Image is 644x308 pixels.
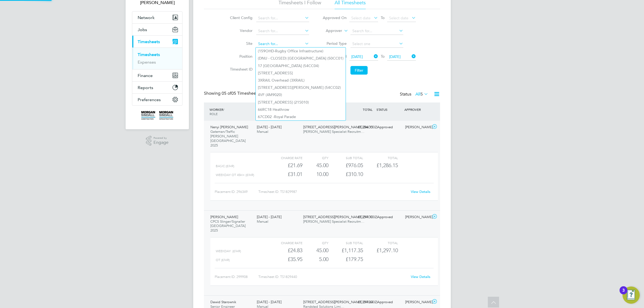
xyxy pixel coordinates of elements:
[403,105,431,114] div: APPROVER
[375,123,403,132] div: Approved
[256,27,309,35] input: Search for...
[328,255,363,264] div: £179.75
[347,213,375,222] div: £1,297.10
[256,106,346,113] li: 66RC18 Heathrow
[256,113,346,120] li: 67CD02 -Royal Parade
[351,54,363,59] span: [DATE]
[210,129,246,148] span: Gateman/Traffic [PERSON_NAME] [GEOGRAPHIC_DATA] 2025
[328,246,363,255] div: £1,117.35
[268,170,302,179] div: £31.01
[138,97,161,102] span: Preferences
[204,91,260,96] div: Showing
[347,298,375,307] div: £1,397.64
[302,155,328,161] div: QTY
[303,219,364,224] span: [PERSON_NAME] Specialist Recruitm…
[132,47,182,69] div: Timesheets
[328,155,363,161] div: Sub Total
[363,155,398,161] div: Total
[302,161,328,170] div: 45.00
[141,111,173,120] img: morgansindall-logo-retina.png
[257,219,268,224] span: Manual
[256,69,346,77] li: [STREET_ADDRESS]
[376,162,398,168] span: £1,286.15
[132,111,182,120] a: Go to home page
[138,60,156,65] a: Expenses
[323,41,347,46] label: Period Type
[376,247,398,254] span: £1,297.10
[132,94,182,105] button: Preferences
[210,125,248,129] span: Nenyi [PERSON_NAME]
[222,91,231,96] span: 05 of
[228,28,253,33] label: Vendor
[210,300,236,304] span: Dawid Starownik
[215,188,258,196] div: Placement ID: 296349
[256,47,346,55] li: (159OHD-Rugby Office Infrastructure)
[268,240,302,246] div: Charge rate
[268,255,302,264] div: £35.95
[403,298,431,307] div: [PERSON_NAME]
[375,105,403,114] div: STATUS
[210,112,218,116] span: ROLE
[303,300,377,304] span: [STREET_ADDRESS][PERSON_NAME] (54CC02)
[256,91,346,98] li: 4VF (4M9020)
[256,84,346,91] li: [STREET_ADDRESS][PERSON_NAME] (54CC02)
[258,188,407,196] div: Timesheet ID: TS1829987
[132,12,182,23] button: Network
[379,14,386,21] span: To
[138,27,147,32] span: Jobs
[223,107,224,112] span: /
[210,215,238,219] span: [PERSON_NAME]
[350,66,368,75] button: Filter
[256,55,346,62] li: (DNU - CLOSED) [GEOGRAPHIC_DATA] (50CC01)
[328,240,363,246] div: Sub Total
[257,129,268,134] span: Manual
[228,15,253,20] label: Client Config
[302,240,328,246] div: QTY
[228,54,253,59] label: Position
[303,129,364,134] span: [PERSON_NAME] Specialist Recruitm…
[302,255,328,264] div: 5.00
[255,105,301,119] div: PERIOD
[375,213,403,222] div: Approved
[403,213,431,222] div: [PERSON_NAME]
[411,274,430,279] a: View Details
[216,258,230,262] span: OT (£/HR)
[138,39,160,44] span: Timesheets
[268,155,302,161] div: Charge rate
[328,161,363,170] div: £976.05
[138,15,155,20] span: Network
[303,215,377,219] span: [STREET_ADDRESS][PERSON_NAME] (54CC02)
[257,300,281,304] span: [DATE] - [DATE]
[256,99,346,106] li: [STREET_ADDRESS] (21S010)
[403,123,431,132] div: [PERSON_NAME]
[228,41,253,46] label: Site
[256,14,309,22] input: Search for...
[389,16,408,20] span: Select date
[268,246,302,255] div: £24.83
[210,219,246,233] span: CPCS Slinger/Signaller [GEOGRAPHIC_DATA] 2025
[415,91,428,97] label: All
[153,136,169,140] span: Powered by
[138,73,153,78] span: Finance
[132,36,182,47] button: Timesheets
[302,246,328,255] div: 45.00
[132,82,182,93] button: Reports
[347,123,375,132] div: £1,286.15
[138,52,160,57] a: Timesheets
[622,290,625,297] div: 3
[411,189,430,194] a: View Details
[350,40,403,48] input: Select one
[318,28,342,34] label: Approver
[303,125,377,129] span: [STREET_ADDRESS][PERSON_NAME] (54CC02)
[257,215,281,219] span: [DATE] - [DATE]
[256,77,346,84] li: 3XRAIL Overhead (3XRAIL)
[258,273,407,281] div: Timesheet ID: TS1829440
[379,53,386,60] span: To
[350,27,403,35] input: Search for...
[400,91,429,98] div: Status
[375,298,403,307] div: Approved
[222,91,259,96] span: 05 Timesheets
[146,136,169,146] a: Powered byEngage
[216,249,241,253] span: Weekday (£/HR)
[623,287,640,304] button: Open Resource Center, 3 new notifications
